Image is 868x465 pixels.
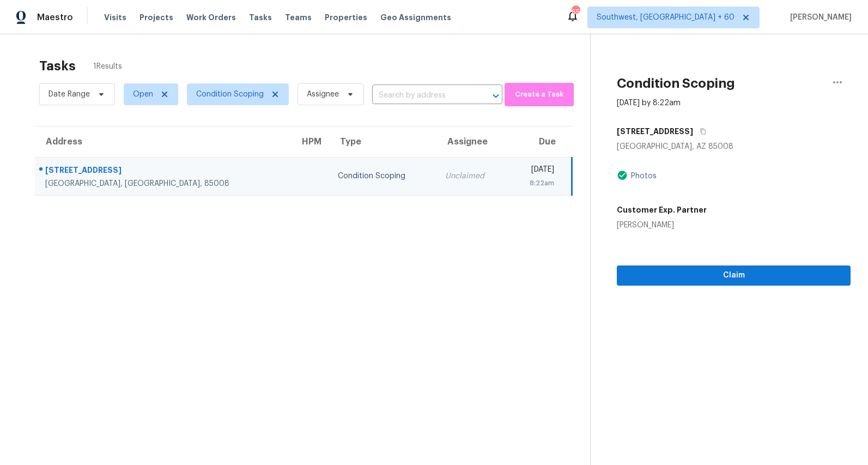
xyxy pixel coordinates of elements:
span: Tasks [249,14,272,21]
span: Southwest, [GEOGRAPHIC_DATA] + 60 [597,12,735,23]
th: Address [35,126,291,157]
div: [GEOGRAPHIC_DATA], AZ 85008 [617,141,851,152]
div: Photos [628,171,657,182]
h5: [STREET_ADDRESS] [617,126,693,137]
div: 8:22am [517,178,554,189]
th: Type [329,126,436,157]
span: Claim [626,269,842,282]
div: [DATE] [517,164,554,178]
th: Due [508,126,572,157]
div: [STREET_ADDRESS] [45,165,282,178]
button: Copy Address [693,122,708,141]
span: Projects [139,12,173,23]
div: [GEOGRAPHIC_DATA], [GEOGRAPHIC_DATA], 85008 [45,178,282,189]
input: Search by address [372,87,472,104]
span: Work Orders [186,12,236,23]
span: Assignee [307,89,339,100]
span: Condition Scoping [196,89,264,100]
span: Maestro [37,12,73,23]
h2: Tasks [39,61,76,71]
span: Teams [285,12,312,23]
th: HPM [291,126,330,157]
img: Artifact Present Icon [617,170,628,181]
h5: Customer Exp. Partner [617,204,707,215]
div: Condition Scoping [338,171,427,182]
span: Visits [104,12,126,23]
div: [PERSON_NAME] [617,220,707,231]
span: Properties [325,12,367,23]
span: 1 Results [93,61,122,72]
div: 652 [572,7,579,17]
span: Geo Assignments [380,12,451,23]
span: Open [133,89,153,100]
div: Unclaimed [445,171,499,182]
th: Assignee [436,126,508,157]
div: [DATE] by 8:22am [617,98,681,108]
button: Open [488,88,503,104]
span: Create a Task [510,88,568,101]
h2: Condition Scoping [617,78,735,89]
button: Claim [617,265,851,286]
button: Create a Task [505,83,574,106]
span: [PERSON_NAME] [786,12,852,23]
span: Date Range [48,89,90,100]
